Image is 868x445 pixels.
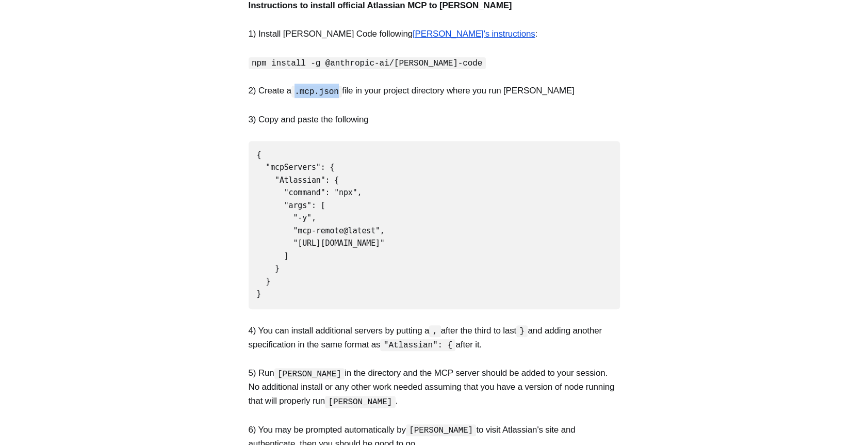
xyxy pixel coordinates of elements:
code: npm install -g @anthropic-ai/[PERSON_NAME]-code [249,57,486,69]
code: , [429,325,440,337]
code: .mcp.json [291,86,342,98]
code: { "mcpServers": { "Atlassian": { "command": "npx", "args": [ "-y", "mcp-remote@latest", "[URL][DO... [257,150,385,299]
p: 5) Run in the directory and the MCP server should be added to your session. No additional install... [249,366,620,408]
code: [PERSON_NAME] [274,368,345,380]
code: [PERSON_NAME] [325,396,396,408]
code: } [516,325,528,337]
span: Already a member? [133,132,208,144]
p: 4) You can install additional servers by putting a after the third to last and adding another spe... [249,324,620,352]
span: Clearer Thinking [147,77,226,87]
p: 1) Install [PERSON_NAME] Code following : [249,27,620,41]
h1: Start the conversation [109,54,262,72]
strong: Instructions to install official Atlassian MCP to [PERSON_NAME] [249,1,512,10]
button: Sign in [210,133,239,144]
div: 0 comments [318,5,371,18]
p: 2) Create a file in your project directory where you run [PERSON_NAME] [249,84,620,98]
p: Become a member of to start commenting. [17,76,355,89]
p: 3) Copy and paste the following [249,113,620,126]
a: [PERSON_NAME]'s instructions [413,29,535,39]
code: "Atlassian": { [380,339,455,351]
code: [PERSON_NAME] [406,424,477,436]
button: Sign up now [152,104,220,126]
